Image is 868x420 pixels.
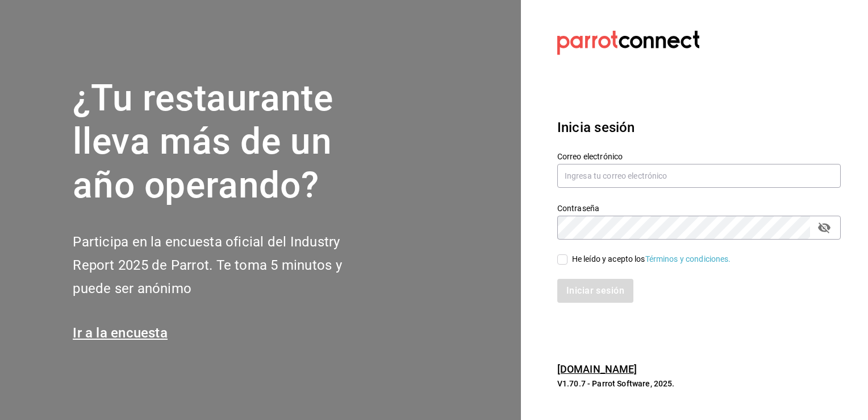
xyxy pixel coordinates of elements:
[645,254,731,263] a: Términos y condiciones.
[815,218,834,237] button: passwordField
[557,204,841,212] label: Contraseña
[557,378,841,389] p: V1.70.7 - Parrot Software, 2025.
[572,253,731,265] div: He leído y acepto los
[557,152,841,160] label: Correo electrónico
[557,363,637,375] a: [DOMAIN_NAME]
[73,325,168,341] a: Ir a la encuesta
[73,230,379,300] h2: Participa en la encuesta oficial del Industry Report 2025 de Parrot. Te toma 5 minutos y puede se...
[73,77,379,208] h1: ¿Tu restaurante lleva más de un año operando?
[557,164,841,188] input: Ingresa tu correo electrónico
[557,117,841,138] h3: Inicia sesión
